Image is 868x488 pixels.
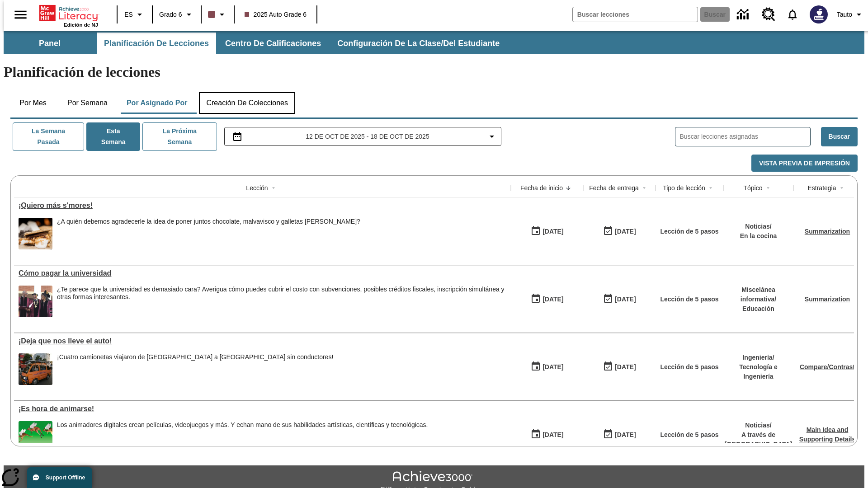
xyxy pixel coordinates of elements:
[57,286,506,317] div: ¿Te parece que la universidad es demasiado cara? Averigua cómo puedes cubrir el costo con subvenc...
[528,291,566,308] button: 10/15/25: Primer día en que estuvo disponible la lección
[57,421,428,429] div: Los animadores digitales crean películas, videojuegos y más. Y echan mano de sus habilidades artí...
[731,2,756,27] a: Centro de información
[142,122,217,151] button: La próxima semana
[86,122,140,151] button: Esta semana
[705,183,716,193] button: Sort
[13,122,84,151] button: La semana pasada
[763,183,774,193] button: Sort
[615,361,636,373] div: [DATE]
[728,304,789,314] p: Educación
[19,269,506,277] a: Cómo pagar la universidad, Lecciones
[615,429,636,441] div: [DATE]
[218,33,328,54] button: Centro de calificaciones
[660,227,718,236] p: Lección de 5 pasos
[600,358,639,375] button: 10/13/25: Último día en que podrá accederse la lección
[615,294,636,305] div: [DATE]
[156,6,198,23] button: Grado: Grado 6, Elige un grado
[836,183,847,193] button: Sort
[781,3,804,26] a: Notificaciones
[19,405,506,413] a: ¡Es hora de animarse!, Lecciones
[728,353,789,362] p: Ingeniería /
[337,38,500,49] span: Configuración de la clase/del estudiante
[751,155,858,172] button: Vista previa de impresión
[615,226,636,237] div: [DATE]
[680,130,810,143] input: Buscar lecciones asignadas
[725,421,793,430] p: Noticias /
[19,337,506,345] a: ¡Deja que nos lleve el auto!, Lecciones
[19,421,52,453] img: cuatro canguros con alas blancas sobre un fondo verde y volando sobre un campo de plantas amarillas
[520,183,563,192] div: Fecha de inicio
[542,226,563,237] div: [DATE]
[57,286,506,301] div: ¿Te parece que la universidad es demasiado cara? Averigua cómo puedes cubrir el costo con subvenc...
[19,405,506,413] div: ¡Es hora de animarse!
[306,132,429,141] span: 12 de oct de 2025 - 18 de oct de 2025
[246,183,268,192] div: Lección
[57,353,333,385] div: ¡Cuatro camionetas viajaron de Italia a China sin conductores!
[821,127,858,146] button: Buscar
[57,218,360,249] div: ¿A quién debemos agradecerle la idea de poner juntos chocolate, malvavisco y galletas Graham?
[199,92,295,114] button: Creación de colecciones
[159,10,182,19] span: Grado 6
[225,38,321,49] span: Centro de calificaciones
[805,228,850,235] a: Summarization
[46,474,85,481] span: Support Offline
[228,131,498,142] button: Seleccione el intervalo de fechas opción del menú
[660,295,718,304] p: Lección de 5 pasos
[756,2,781,27] a: Centro de recursos, Se abrirá en una pestaña nueva.
[573,7,698,22] input: Buscar campo
[542,361,563,373] div: [DATE]
[10,92,56,114] button: Por mes
[57,218,360,225] div: ¿A quién debemos agradecerle la idea de poner juntos chocolate, malvavisco y galletas [PERSON_NAME]?
[542,294,563,305] div: [DATE]
[799,426,855,443] a: Main Idea and Supporting Details
[542,429,563,441] div: [DATE]
[7,1,34,28] button: Abrir el menú lateral
[39,3,98,28] div: Portada
[19,202,506,210] a: ¡Quiero más s'mores!, Lecciones
[64,22,98,28] span: Edición de NJ
[57,353,333,361] p: ¡Cuatro camionetas viajaron de [GEOGRAPHIC_DATA] a [GEOGRAPHIC_DATA] sin conductores!
[740,231,777,241] p: En la cocina
[728,362,789,381] p: Tecnología e Ingeniería
[39,4,98,22] a: Portada
[19,269,506,277] div: Cómo pagar la universidad
[810,5,828,23] img: Avatar
[837,10,852,19] span: Tauto
[4,64,864,80] h1: Planificación de lecciones
[528,358,566,375] button: 10/13/25: Primer día en que estuvo disponible la lección
[104,38,209,49] span: Planificación de lecciones
[4,33,508,54] div: Subbarra de navegación
[728,285,789,304] p: Miscelánea informativa /
[60,92,115,114] button: Por semana
[330,33,507,54] button: Configuración de la clase/del estudiante
[268,183,279,193] button: Sort
[600,291,639,308] button: 10/15/25: Último día en que podrá accederse la lección
[743,183,762,192] div: Tópico
[19,337,506,345] div: ¡Deja que nos lleve el auto!
[27,467,92,488] button: Support Offline
[833,6,868,23] button: Perfil/Configuración
[97,33,216,54] button: Planificación de lecciones
[660,430,718,440] p: Lección de 5 pasos
[805,296,850,303] a: Summarization
[563,183,574,193] button: Sort
[57,421,428,453] div: Los animadores digitales crean películas, videojuegos y más. Y echan mano de sus habilidades artí...
[528,426,566,443] button: 10/13/25: Primer día en que estuvo disponible la lección
[245,10,307,19] span: 2025 Auto Grade 6
[800,363,855,371] a: Compare/Contrast
[807,183,836,192] div: Estrategia
[19,218,52,249] img: malvaviscos tostados y chocolate en una galleta graham
[600,426,639,443] button: 10/13/25: Último día en que podrá accederse la lección
[119,92,195,114] button: Por asignado por
[660,362,718,372] p: Lección de 5 pasos
[663,183,705,192] div: Tipo de lección
[600,223,639,240] button: 10/15/25: Último día en que podrá accederse la lección
[528,223,566,240] button: 10/15/25: Primer día en que estuvo disponible la lección
[120,6,149,23] button: Lenguaje: ES, Selecciona un idioma
[124,10,133,19] span: ES
[19,202,506,210] div: ¡Quiero más s'mores!
[740,222,777,231] p: Noticias /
